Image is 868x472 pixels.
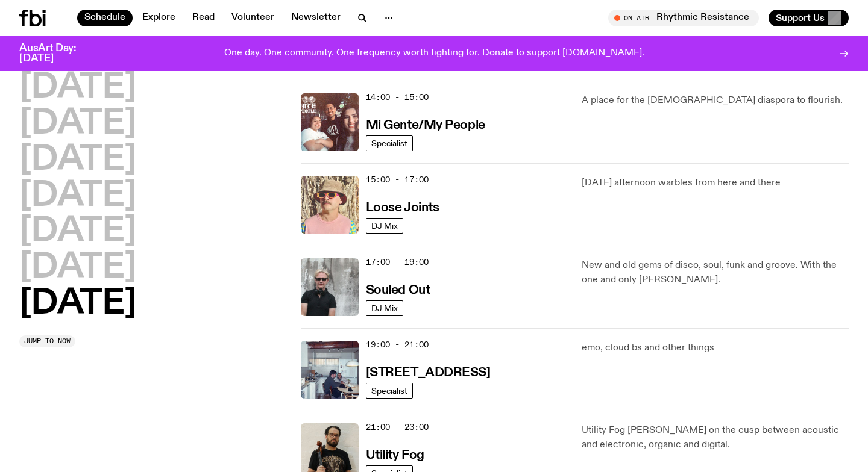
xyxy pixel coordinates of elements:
img: Tyson stands in front of a paperbark tree wearing orange sunglasses, a suede bucket hat and a pin... [301,176,359,234]
a: [STREET_ADDRESS] [366,364,491,379]
a: DJ Mix [366,218,403,234]
h3: Mi Gente/My People [366,119,485,132]
span: 17:00 - 19:00 [366,256,429,268]
img: Pat sits at a dining table with his profile facing the camera. Rhea sits to his left facing the c... [301,341,359,399]
a: Volunteer [224,10,281,26]
a: Explore [135,10,183,26]
p: [DATE] afternoon warbles from here and there [582,176,849,190]
h3: Loose Joints [366,202,439,214]
span: 21:00 - 23:00 [366,421,429,433]
p: A place for the [DEMOGRAPHIC_DATA] diaspora to flourish. [582,93,849,108]
a: DJ Mix [366,300,403,316]
button: [DATE] [19,287,136,321]
a: Utility Fog [366,447,424,462]
span: DJ Mix [371,303,398,312]
button: [DATE] [19,251,136,285]
button: [DATE] [19,215,136,249]
span: Specialist [371,386,407,395]
p: emo, cloud bs and other things [582,341,849,355]
img: Stephen looks directly at the camera, wearing a black tee, black sunglasses and headphones around... [301,258,359,316]
a: Specialist [366,135,413,151]
button: On AirRhythmic Resistance [608,10,759,26]
span: Support Us [776,13,825,23]
a: Specialist [366,383,413,399]
a: Newsletter [284,10,348,26]
span: DJ Mix [371,221,398,230]
span: Specialist [371,138,407,147]
p: New and old gems of disco, soul, funk and groove. With the one and only [PERSON_NAME]. [582,258,849,287]
p: Utility Fog [PERSON_NAME] on the cusp between acoustic and electronic, organic and digital. [582,423,849,452]
span: 15:00 - 17:00 [366,174,429,185]
a: Read [185,10,222,26]
span: 19:00 - 21:00 [366,339,429,350]
h3: Souled Out [366,284,430,297]
button: [DATE] [19,71,136,105]
h3: [STREET_ADDRESS] [366,367,491,379]
h3: Utility Fog [366,449,424,462]
h3: AusArt Day: [DATE] [19,43,96,64]
a: Souled Out [366,282,430,297]
p: One day. One community. One frequency worth fighting for. Donate to support [DOMAIN_NAME]. [224,48,644,59]
span: 14:00 - 15:00 [366,92,429,103]
a: Loose Joints [366,199,439,214]
span: Jump to now [24,338,71,344]
button: [DATE] [19,143,136,177]
a: Schedule [77,10,133,26]
button: [DATE] [19,179,136,213]
button: [DATE] [19,107,136,141]
button: Support Us [769,10,849,26]
a: Mi Gente/My People [366,117,485,132]
button: Jump to now [19,335,75,347]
